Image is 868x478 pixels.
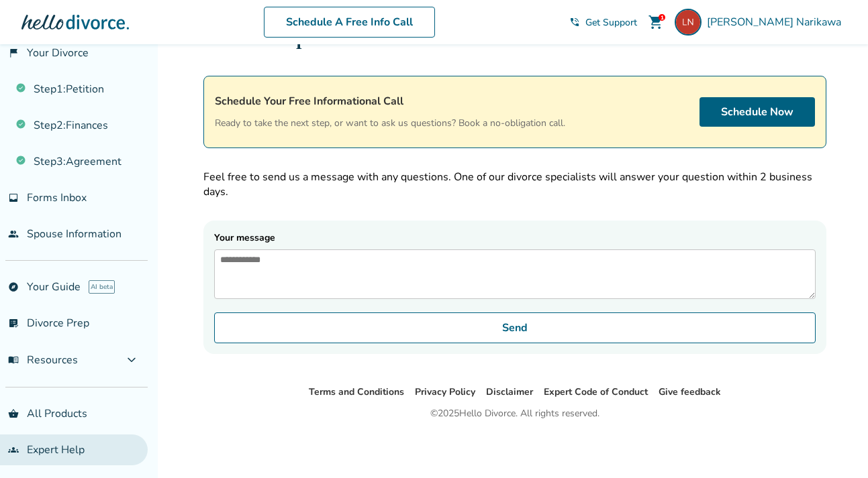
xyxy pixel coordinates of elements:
[8,192,19,203] span: inbox
[89,280,115,294] span: AI beta
[569,16,637,29] a: phone_in_talkGet Support
[8,353,78,367] span: Resources
[264,7,435,38] a: Schedule A Free Info Call
[544,385,648,398] a: Expert Code of Conduct
[214,312,816,343] button: Send
[215,93,565,131] div: Ready to take the next step, or want to ask us questions? Book a no-obligation call.
[8,318,19,328] span: list_alt_check
[8,355,19,365] span: menu_book
[8,444,19,455] span: groups
[8,229,19,239] span: people
[203,170,826,199] p: Feel free to send us a message with any questions. One of our divorce specialists will answer you...
[430,406,599,422] div: © 2025 Hello Divorce. All rights reserved.
[8,282,19,292] span: explore
[8,48,19,58] span: flag_2
[700,97,815,127] a: Schedule Now
[124,352,140,368] span: expand_more
[214,231,816,299] label: Your message
[675,9,702,36] img: lamiro29@gmail.com
[486,384,533,400] li: Disclaimer
[309,385,404,398] a: Terms and Conditions
[569,17,580,27] span: phone_in_talk
[707,15,847,29] span: [PERSON_NAME] Narikawa
[648,14,664,30] span: shopping_cart
[27,190,87,205] span: Forms Inbox
[214,249,816,299] textarea: Your message
[801,414,868,478] iframe: Chat Widget
[659,384,721,400] li: Give feedback
[585,16,637,29] span: Get Support
[415,385,475,398] a: Privacy Policy
[8,408,19,419] span: shopping_basket
[215,93,565,110] h4: Schedule Your Free Informational Call
[659,14,665,21] div: 1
